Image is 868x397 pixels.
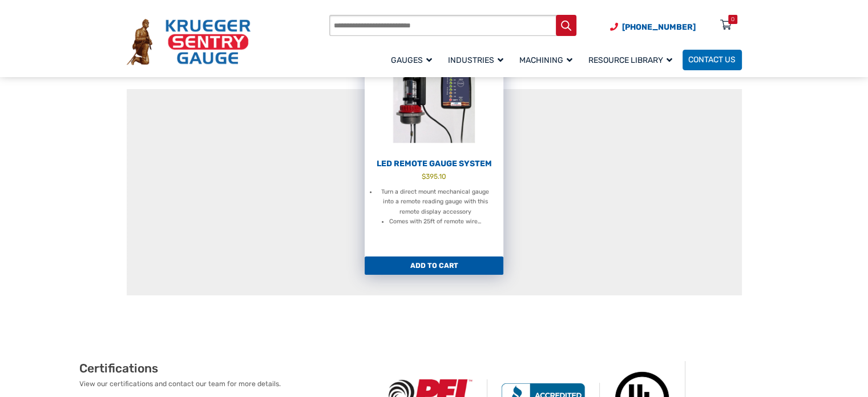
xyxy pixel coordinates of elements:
[448,55,503,65] span: Industries
[688,55,736,65] span: Contact Us
[365,47,503,157] img: LED Remote Gauge System
[385,48,442,71] a: Gauges
[683,50,742,70] a: Contact Us
[519,55,572,65] span: Machining
[391,55,432,65] span: Gauges
[610,21,696,33] a: Phone Number (920) 434-8860
[389,216,481,226] li: Comes with 25ft of remote wire…
[377,187,493,216] li: Turn a direct mount mechanical gauge into a remote reading gauge with this remote display accessory
[731,15,734,24] div: 0
[514,48,583,71] a: Machining
[79,379,375,389] p: View our certifications and contact our team for more details.
[442,48,514,71] a: Industries
[365,256,503,275] a: Add to cart: “LED Remote Gauge System”
[622,22,696,32] span: [PHONE_NUMBER]
[365,47,503,257] a: LED Remote Gauge System $395.10 Turn a direct mount mechanical gauge into a remote reading gauge ...
[127,19,251,65] img: Krueger Sentry Gauge
[588,55,672,65] span: Resource Library
[583,48,683,71] a: Resource Library
[422,173,426,181] span: $
[365,159,503,169] h2: LED Remote Gauge System
[79,361,375,376] h2: Certifications
[422,173,446,181] bdi: 395.10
